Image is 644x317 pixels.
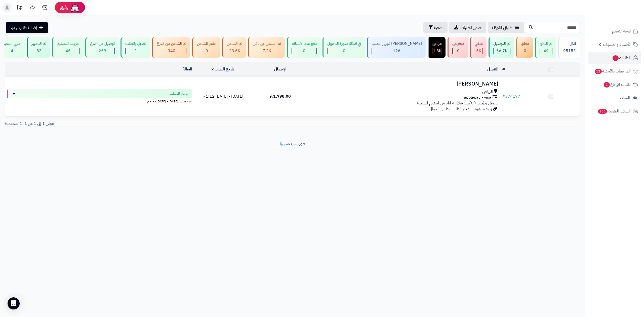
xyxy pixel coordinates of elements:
[540,48,552,54] div: 49
[434,25,444,31] span: تصفية
[247,37,286,58] a: تم الشحن مع ناقل 7.2K
[8,297,20,309] div: Open Intercom Messenger
[280,141,289,147] a: متجرة
[6,22,48,33] a: إضافة طلب جديد
[449,22,486,33] a: تصدير الطلبات
[99,48,106,54] span: 259
[135,48,137,54] span: 1
[51,37,84,58] a: خرجت للتسليم 46
[563,41,576,47] div: الكل
[544,48,549,54] span: 49
[521,41,529,47] div: معلق
[151,37,191,58] a: تم الشحن من الفرع 340
[496,48,507,54] span: 56.7K
[457,48,460,54] span: 0
[502,93,520,99] a: #374197
[447,37,469,58] a: مرفوض 0
[427,37,447,58] a: مرتجع 1.8K
[66,48,71,54] span: 46
[563,48,576,54] span: 95153
[26,37,51,58] a: تم التجهيز 82
[475,48,482,54] div: 4975
[57,48,79,54] div: 46
[227,48,242,54] div: 23559
[183,66,192,72] a: الحالة
[515,37,534,58] a: معلق 0
[311,81,498,87] h3: [PERSON_NAME]
[303,48,305,54] span: 0
[126,48,146,54] div: 1
[197,48,216,54] div: 0
[191,37,221,58] a: جاهز للشحن 0
[157,48,186,54] div: 340
[253,48,281,54] div: 7223
[612,28,631,35] span: لوحة التحكم
[588,25,641,37] a: لوحة التحكم
[475,41,483,47] div: ملغي
[521,48,529,54] div: 0
[253,41,281,47] div: تم الشحن مع ناقل
[452,41,464,47] div: مرفوض
[488,22,524,33] a: طلباتي المُوكلة
[604,82,610,88] span: 1
[292,48,316,54] div: 0
[32,41,46,47] div: تم التجهيز
[263,48,271,54] span: 7.2K
[461,25,482,31] span: تصدير الطلبات
[557,37,581,58] a: الكل95153
[423,22,448,33] button: تصفية
[13,3,26,14] a: تحديثات المنصة
[492,25,512,31] span: طلباتي المُوكلة
[7,98,192,104] div: اخر تحديث: [DATE] - [DATE] 6:32 م
[32,48,46,54] div: 82
[482,89,493,95] span: الرياض
[502,93,505,99] span: #
[328,48,361,54] div: 0
[594,68,631,75] span: المراجعات والأسئلة
[597,108,631,115] span: السلات المتروكة
[366,37,427,58] a: [PERSON_NAME] تجهيز الطلب 126
[588,52,641,64] a: الطلبات6
[588,92,641,104] a: العملاء
[274,66,287,72] a: الإجمالي
[229,48,240,54] span: 23.6K
[227,41,242,47] div: تم الشحن
[327,41,361,47] div: في انتظار صورة التحويل
[464,95,491,100] span: applepay - visa
[3,41,21,47] div: جاري التنفيذ
[372,41,422,47] div: [PERSON_NAME] تجهيز الطلب
[168,48,175,54] span: 340
[453,48,464,54] div: 0
[221,37,247,58] a: تم الشحن 23.6K
[170,91,189,96] span: خرجت للتسليم
[488,37,515,58] a: تم التوصيل 56.7K
[197,41,216,47] div: جاهز للشحن
[125,41,146,47] div: تعديل بالطلب
[60,5,68,11] span: رفيق
[595,69,602,74] span: 12
[270,93,291,99] span: 1,798.00
[476,48,481,54] span: 5K
[603,81,631,88] span: طلبات الإرجاع
[119,37,151,58] a: تعديل بالطلب 1
[610,14,639,25] img: logo-2.png
[157,41,186,47] div: تم الشحن من الفرع
[70,3,80,13] img: ai-face.png
[372,48,422,54] div: 126
[429,106,492,112] span: زيارة مباشرة - مصدر الطلب: تطبيق الجوال
[613,55,619,61] span: 6
[417,100,498,106] span: توصيل وتركيب (التركيب خلال 4 ايام من استلام الطلب)
[588,105,641,117] a: السلات المتروكة300
[292,41,317,47] div: دفع عند الاستلام
[433,48,441,54] span: 1.8K
[524,48,526,54] span: 0
[212,66,234,72] a: تاريخ الطلب
[206,48,208,54] span: 0
[11,48,13,54] span: 4
[432,41,442,47] div: مرتجع
[3,48,21,54] div: 4
[57,41,79,47] div: خرجت للتسليم
[598,109,607,114] span: 300
[534,37,557,58] a: تم الدفع 49
[1,121,293,127] div: عرض 1 إلى 1 من 1 (1 صفحات)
